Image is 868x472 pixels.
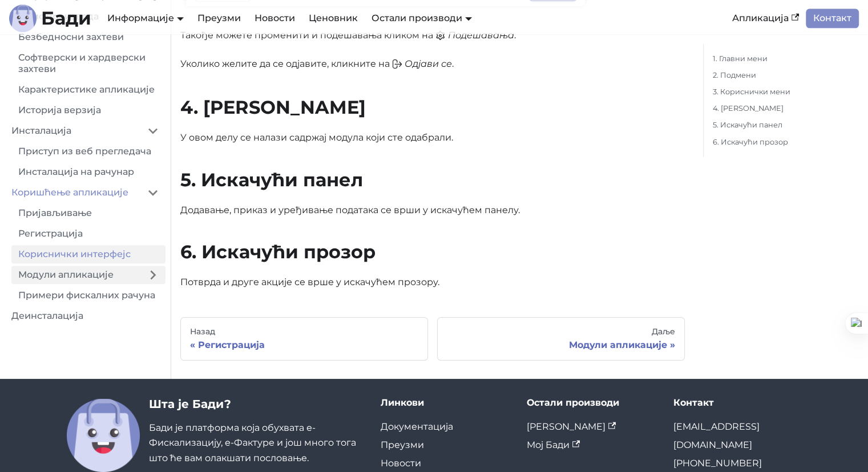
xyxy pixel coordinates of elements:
[11,81,165,99] a: Карактеристике апликације
[41,9,91,27] b: Бади
[140,122,165,140] button: Collapse sidebar category 'Инсталација'
[527,397,655,409] div: Остали производи
[713,102,854,114] a: 4. [PERSON_NAME]
[381,421,453,432] a: Документација
[180,96,685,119] h2: 4. [PERSON_NAME]
[673,397,802,409] div: Контакт
[180,317,685,361] nav: странице докумената
[11,28,165,46] a: Безбедносни захтеви
[673,421,760,450] a: [EMAIL_ADDRESS][DOMAIN_NAME]
[180,317,428,361] a: НазадРегистрација
[190,327,418,337] div: Назад
[372,13,472,23] a: Остали производи
[673,458,762,469] a: [PHONE_NUMBER]
[180,203,685,218] p: Додавање, приказ и уређивање података се врши у искачућем панелу.
[107,13,184,23] a: Информације
[248,9,302,28] a: Новости
[381,439,424,450] a: Преузми
[11,101,165,119] a: Историја верзија
[713,136,854,148] a: 6. Искачући прозор
[713,119,854,131] a: 5. Искачући панел
[381,397,509,409] div: Линкови
[527,439,580,450] a: Мој Бади
[180,28,685,45] p: Такође можете променити и подешавања кликом на .
[67,399,140,472] img: Бади
[302,9,365,28] a: Ценовник
[713,86,854,98] a: 3. Кориснички мени
[5,122,140,140] a: Инсталација
[713,53,854,65] a: 1. Главни мени
[713,69,854,81] a: 2. Подмени
[11,245,165,263] a: Кориснички интерфејс
[5,307,165,325] a: Деинсталација
[180,57,685,73] p: Уколико желите да се одјавите, кликните на .
[180,130,685,145] p: У овом делу се налази садржај модула који сте одабрали.
[9,5,91,32] a: ЛогоБади
[9,5,37,32] img: Лого
[11,266,140,284] a: Модули апликације
[5,183,140,202] a: Коришћење апликације
[11,142,165,161] a: Приступ из веб прегледача
[527,421,616,432] a: [PERSON_NAME]
[725,9,806,28] a: Апликација
[180,241,685,263] h2: 6. Искачући прозор
[437,317,685,361] a: ДаљеМодули апликације
[180,169,685,191] h2: 5. Искачући панел
[433,30,514,41] em: Подешавања
[381,458,421,469] a: Новости
[390,58,452,69] em: Одјави се
[180,275,685,290] p: Потврда и друге акције се врше у искачућем прозору.
[806,9,859,28] a: Контакт
[447,339,675,351] div: Модули апликације
[140,266,165,284] button: Expand sidebar category 'Модули апликације'
[11,204,165,222] a: Пријављивање
[11,286,165,305] a: Примери фискалних рачуна
[191,9,248,28] a: Преузми
[447,327,675,337] div: Даље
[11,225,165,243] a: Регистрација
[149,397,362,472] div: Бади је платформа која обухвата е-Фискализацију, е-Фактуре и још много тога што ће вам олакшати п...
[149,397,362,411] h3: Шта је Бади?
[11,49,165,78] a: Софтверски и хардверски захтеви
[11,163,165,181] a: Инсталација на рачунар
[140,183,165,202] button: Collapse sidebar category 'Коришћење апликације'
[190,339,418,351] div: Регистрација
